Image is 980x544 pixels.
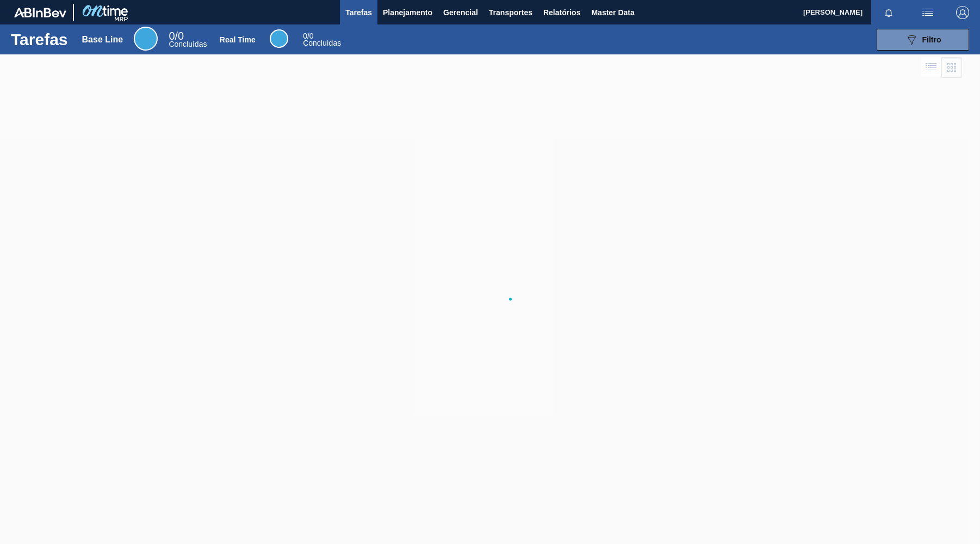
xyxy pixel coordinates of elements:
span: Tarefas [345,6,372,19]
span: / 0 [169,30,184,42]
span: Transportes [489,6,532,19]
span: Filtro [922,35,941,44]
span: Concluídas [303,39,341,47]
button: Filtro [877,29,969,51]
button: Notificações [871,5,906,20]
div: Base Line [134,27,158,51]
img: TNhmsLtSVTkK8tSr43FrP2fwEKptu5GPRR3wAAAABJRU5ErkJggg== [14,8,66,17]
h1: Tarefas [11,33,68,46]
div: Base Line [82,35,123,45]
span: Concluídas [169,40,207,48]
span: / 0 [303,32,313,40]
span: 0 [169,30,175,42]
span: Master Data [591,6,634,19]
span: 0 [303,32,307,40]
span: Gerencial [443,6,478,19]
img: Logout [956,6,969,19]
div: Real Time [303,33,341,47]
div: Base Line [169,32,207,48]
span: Relatórios [543,6,580,19]
span: Planejamento [383,6,432,19]
div: Real Time [270,29,288,48]
div: Real Time [220,35,256,44]
img: userActions [921,6,934,19]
